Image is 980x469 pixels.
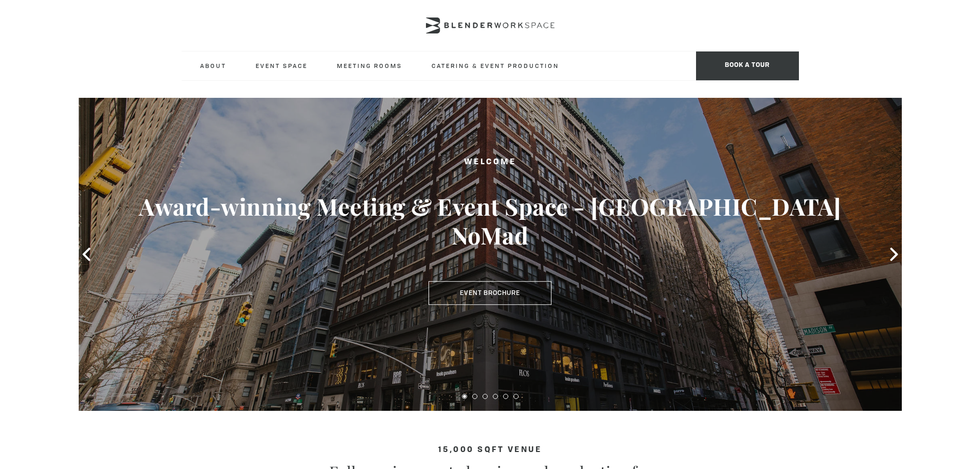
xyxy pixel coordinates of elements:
[192,51,235,80] a: About
[423,51,567,80] a: Catering & Event Production
[182,446,799,455] h4: 15,000 sqft venue
[120,192,861,250] h3: Award-winning Meeting & Event Space - [GEOGRAPHIC_DATA] NoMad
[247,51,316,80] a: Event Space
[696,51,799,80] span: Book a tour
[429,281,551,305] a: Event Brochure
[329,51,411,80] a: Meeting Rooms
[120,156,861,169] h2: Welcome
